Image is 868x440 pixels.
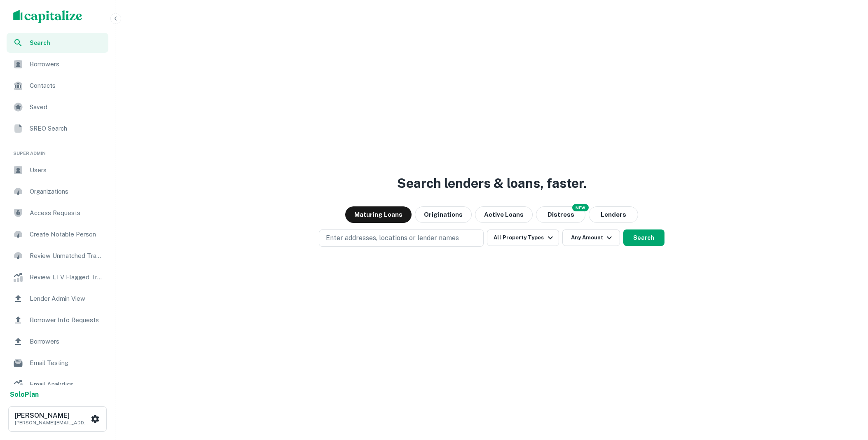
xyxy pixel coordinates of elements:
a: Review Unmatched Transactions [7,246,108,266]
span: Organizations [30,187,103,197]
a: Borrowers [7,54,108,74]
a: SoloPlan [10,390,39,400]
span: Borrower Info Requests [30,315,103,325]
button: Search [623,229,664,246]
button: Originations [415,206,472,223]
a: Saved [7,97,108,117]
iframe: Chat Widget [827,374,868,414]
a: Review LTV Flagged Transactions [7,267,108,287]
div: NEW [572,204,589,211]
button: Search distressed loans with lien and other non-mortgage details. [536,206,585,223]
span: Borrowers [30,59,103,69]
a: Users [7,160,108,180]
button: Lenders [589,206,638,223]
span: Review LTV Flagged Transactions [30,272,103,282]
button: Enter addresses, locations or lender names [319,229,484,247]
p: [PERSON_NAME][EMAIL_ADDRESS][DOMAIN_NAME] [15,419,89,426]
a: Borrower Info Requests [7,310,108,330]
button: Any Amount [562,229,620,246]
button: Active Loans [475,206,533,223]
h6: [PERSON_NAME] [15,412,89,419]
span: Contacts [30,81,103,91]
a: Create Notable Person [7,225,108,244]
a: SREO Search [7,119,108,138]
span: Create Notable Person [30,229,103,239]
span: Lender Admin View [30,294,103,304]
span: Search [30,38,103,47]
a: Search [7,33,108,53]
button: All Property Types [487,229,559,246]
strong: Solo Plan [10,391,39,398]
span: Email Testing [30,358,103,368]
span: Email Analytics [30,379,103,389]
a: Organizations [7,182,108,201]
a: Contacts [7,76,108,96]
a: Lender Admin View [7,289,108,309]
span: Access Requests [30,208,103,218]
a: Email Testing [7,353,108,373]
p: Enter addresses, locations or lender names [326,233,459,243]
span: Borrowers [30,337,103,346]
span: Users [30,165,103,175]
span: SREO Search [30,124,103,133]
button: Maturing Loans [345,206,412,223]
h3: Search lenders & loans, faster. [397,173,587,193]
span: Review Unmatched Transactions [30,251,103,261]
a: Access Requests [7,203,108,223]
li: Super Admin [7,140,108,160]
span: Saved [30,102,103,112]
img: capitalize-logo.png [13,10,82,23]
button: [PERSON_NAME][PERSON_NAME][EMAIL_ADDRESS][DOMAIN_NAME] [8,406,107,432]
a: Email Analytics [7,374,108,394]
a: Borrowers [7,332,108,351]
